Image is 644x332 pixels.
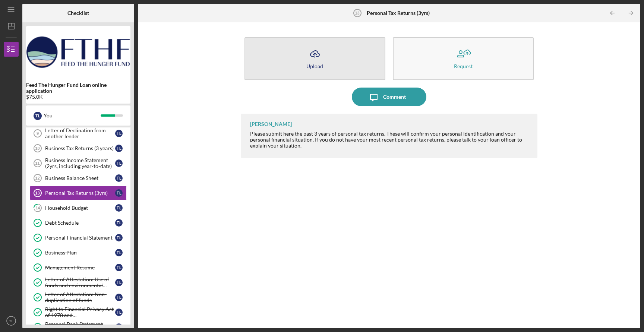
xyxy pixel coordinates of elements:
div: T L [115,279,123,286]
div: T L [115,174,123,182]
div: Business Balance Sheet [45,175,115,181]
div: Letter of Declination from another lender [45,127,115,139]
div: [PERSON_NAME] [250,121,292,127]
a: 9Letter of Declination from another lenderTL [30,126,127,141]
div: Personal Tax Returns (3yrs) [45,190,115,196]
button: TL [4,313,19,328]
a: Management ResumeTL [30,260,127,275]
a: 10Business Tax Returns (3 years)TL [30,141,127,156]
div: Upload [306,63,323,69]
div: Letter of Attestation: Use of funds and environmental compliance [45,276,115,288]
div: T L [115,294,123,301]
tspan: 11 [35,161,40,165]
div: Business Plan [45,250,115,256]
button: Comment [352,88,426,106]
div: T L [115,189,123,197]
b: Checklist [67,10,89,16]
div: Personal Financial Statement [45,235,115,241]
a: Business PlanTL [30,245,127,260]
a: 11Business Income Statement (2yrs, including year-to-date)TL [30,156,127,171]
div: Request [454,63,473,69]
button: Upload [244,37,385,80]
a: Debt ScheduleTL [30,215,127,230]
div: T L [115,309,123,316]
tspan: 14 [35,206,40,211]
div: T L [115,323,123,331]
a: Personal Financial StatementTL [30,230,127,245]
text: TL [9,319,13,323]
tspan: 9 [37,131,39,136]
div: T L [34,112,42,120]
div: Letter of Attestation: Non-duplication of funds [45,291,115,303]
div: Debt Schedule [45,220,115,226]
a: 12Business Balance SheetTL [30,171,127,186]
a: Right to Financial Privacy Act of 1978 and AcknowledgementTL [30,305,127,320]
div: T L [115,204,123,212]
div: Right to Financial Privacy Act of 1978 and Acknowledgement [45,306,115,318]
div: Comment [383,88,406,106]
div: T L [115,219,123,227]
div: You [44,109,101,122]
tspan: 13 [35,191,40,195]
div: Management Resume [45,265,115,271]
div: T L [115,264,123,271]
div: T L [115,234,123,241]
a: Letter of Attestation: Non-duplication of fundsTL [30,290,127,305]
a: Letter of Attestation: Use of funds and environmental complianceTL [30,275,127,290]
div: T L [115,130,123,137]
div: $75.0K [26,94,130,100]
img: Product logo [26,30,130,75]
a: 14Household BudgetTL [30,200,127,215]
tspan: 13 [355,11,360,15]
b: Personal Tax Returns (3yrs) [367,10,430,16]
div: T L [115,159,123,167]
a: 13Personal Tax Returns (3yrs)TL [30,186,127,200]
tspan: 12 [35,176,40,180]
div: T L [115,249,123,256]
div: Business Income Statement (2yrs, including year-to-date) [45,157,115,169]
tspan: 10 [35,146,40,151]
div: Please submit here the past 3 years of personal tax returns. These will confirm your personal ide... [250,131,530,149]
button: Request [393,37,534,80]
b: Feed The Hunger Fund Loan online application [26,82,130,94]
div: Household Budget [45,205,115,211]
div: Business Tax Returns (3 years) [45,145,115,151]
div: T L [115,145,123,152]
